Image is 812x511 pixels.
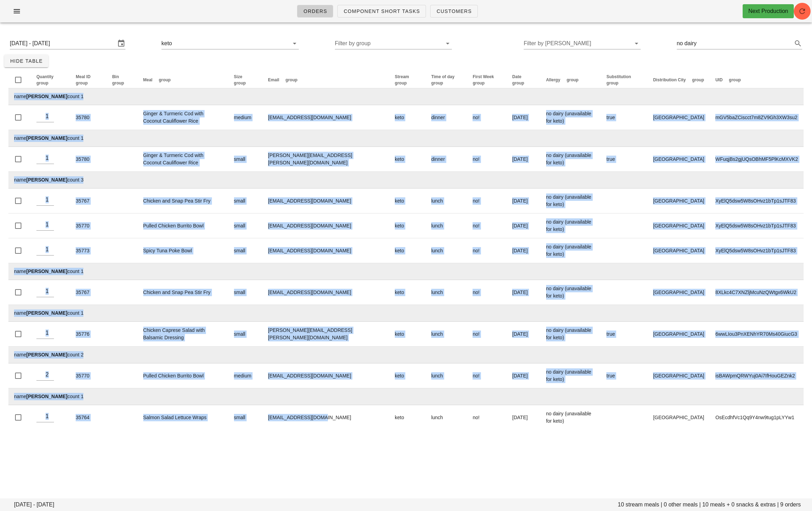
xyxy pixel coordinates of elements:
[70,189,106,213] td: 35767
[138,405,228,430] td: Salmon Salad Lettuce Wraps
[106,71,137,88] th: Bin: Not sorted. Activate to sort ascending.
[647,238,710,263] td: [GEOGRAPHIC_DATA]
[715,77,723,82] span: UID
[507,189,540,213] td: [DATE]
[647,322,710,347] td: [GEOGRAPHIC_DATA]
[228,363,262,388] td: medium
[26,394,67,399] strong: [PERSON_NAME]
[10,58,43,64] span: Hide Table
[8,130,804,147] td: name count 1
[262,238,389,263] td: [EMAIL_ADDRESS][DOMAIN_NAME]
[647,105,710,130] td: [GEOGRAPHIC_DATA]
[36,74,54,79] span: Quantity
[426,363,467,388] td: lunch
[541,213,601,238] td: no dairy (unavailable for keto)
[70,213,106,238] td: 35770
[431,81,443,86] span: group
[426,213,467,238] td: lunch
[507,238,540,263] td: [DATE]
[436,8,472,14] span: Customers
[262,363,389,388] td: [EMAIL_ADDRESS][DOMAIN_NAME]
[710,71,804,88] th: UID: Not sorted. Activate to sort ascending.
[710,405,804,430] td: OsEcdhfVc1Qq9Y4nw9tug1pLYYw1
[8,305,804,322] td: name count 1
[143,77,153,82] span: Meal
[710,189,804,213] td: XyElQ5dsw5W8sOHvz1bTp1sJTF83
[467,71,507,88] th: First Week: Not sorted. Activate to sort ascending.
[467,280,507,305] td: no!
[647,147,710,172] td: [GEOGRAPHIC_DATA]
[262,147,389,172] td: [PERSON_NAME][EMAIL_ADDRESS][PERSON_NAME][DOMAIN_NAME]
[228,238,262,263] td: small
[507,213,540,238] td: [DATE]
[389,71,426,88] th: Stream: Not sorted. Activate to sort ascending.
[395,74,409,79] span: Stream
[138,213,228,238] td: Pulled Chicken Burrito Bowl
[426,147,467,172] td: dinner
[389,147,426,172] td: keto
[138,363,228,388] td: Pulled Chicken Burrito Bowl
[303,8,327,14] span: Orders
[26,177,67,183] strong: [PERSON_NAME]
[541,280,601,305] td: no dairy (unavailable for keto)
[601,71,647,88] th: Substitution: Not sorted. Activate to sort ascending.
[70,71,106,88] th: Meal ID: Not sorted. Activate to sort ascending.
[647,405,710,430] td: [GEOGRAPHIC_DATA]
[159,77,171,82] span: group
[710,105,804,130] td: mGV5baZCiscct7m8ZV9Gh3XW3su2
[161,38,299,49] div: keto
[8,347,804,363] td: name count 2
[729,77,741,82] span: group
[138,238,228,263] td: Spicy Tuna Poke Bowl
[262,280,389,305] td: [EMAIL_ADDRESS][DOMAIN_NAME]
[426,280,467,305] td: lunch
[541,189,601,213] td: no dairy (unavailable for keto)
[647,363,710,388] td: [GEOGRAPHIC_DATA]
[541,322,601,347] td: no dairy (unavailable for keto)
[541,405,601,430] td: no dairy (unavailable for keto)
[710,280,804,305] td: 8XLkc4C7XNZljMcuNzQWtgx6WkU2
[262,213,389,238] td: [EMAIL_ADDRESS][DOMAIN_NAME]
[473,74,494,79] span: First Week
[335,38,452,49] div: Filter by group
[70,147,106,172] td: 35780
[426,189,467,213] td: lunch
[710,213,804,238] td: XyElQ5dsw5W8sOHvz1bTp1sJTF83
[546,77,560,82] span: Allergy
[467,363,507,388] td: no!
[512,81,524,86] span: group
[507,71,540,88] th: Date: Not sorted. Activate to sort ascending.
[161,40,172,47] div: keto
[541,147,601,172] td: no dairy (unavailable for keto)
[512,74,521,79] span: Date
[467,147,507,172] td: no!
[467,322,507,347] td: no!
[430,5,478,18] a: Customers
[389,189,426,213] td: keto
[70,322,106,347] td: 35776
[337,5,426,18] a: Component Short Tasks
[601,322,647,347] td: true
[234,81,246,86] span: group
[601,105,647,130] td: true
[26,135,67,141] strong: [PERSON_NAME]
[692,77,704,82] span: group
[228,71,262,88] th: Size: Not sorted. Activate to sort ascending.
[389,322,426,347] td: keto
[26,268,67,274] strong: [PERSON_NAME]
[268,77,279,82] span: Email
[26,352,67,357] strong: [PERSON_NAME]
[710,147,804,172] td: WFuqjBs2gjUQsOBhMF5PlKcMXVK2
[426,238,467,263] td: lunch
[647,213,710,238] td: [GEOGRAPHIC_DATA]
[389,363,426,388] td: keto
[228,189,262,213] td: small
[710,238,804,263] td: XyElQ5dsw5W8sOHvz1bTp1sJTF83
[395,81,407,86] span: group
[467,105,507,130] td: no!
[426,405,467,430] td: lunch
[467,213,507,238] td: no!
[606,81,618,86] span: group
[8,88,804,105] td: name count 1
[228,213,262,238] td: small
